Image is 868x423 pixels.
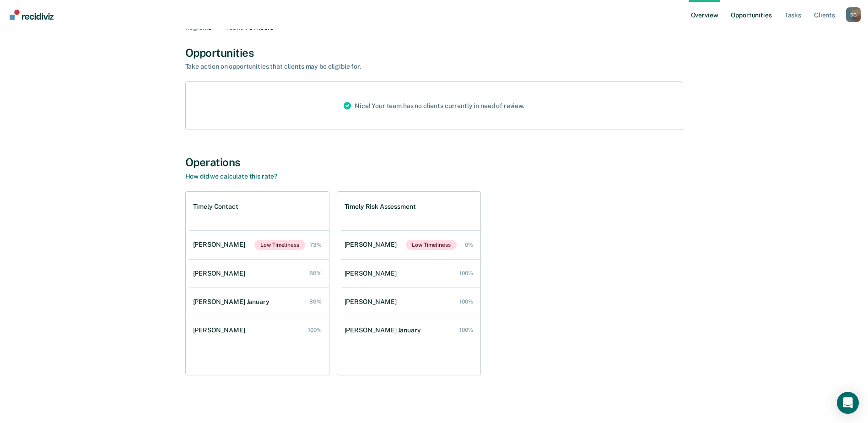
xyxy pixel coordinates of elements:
div: [PERSON_NAME] [193,241,249,249]
div: Open Intercom Messenger [837,392,859,414]
button: Profile dropdown button [846,7,861,22]
span: Low Timeliness [254,240,305,250]
div: Opportunities [185,46,683,60]
img: Recidiviz [10,10,54,20]
a: [PERSON_NAME]Low Timeliness 0% [341,231,480,259]
div: S G [846,7,861,22]
div: 100% [308,327,322,333]
a: How did we calculate this rate? [185,173,278,180]
a: [PERSON_NAME] January 89% [189,289,329,315]
a: [PERSON_NAME] January 100% [341,317,480,343]
div: [PERSON_NAME] [193,326,249,334]
h1: Timely Contact [193,203,238,211]
div: [PERSON_NAME] January [345,326,425,334]
div: [PERSON_NAME] [193,270,249,277]
div: [PERSON_NAME] [345,241,400,249]
span: Region : [185,24,208,31]
div: 73% [310,242,322,248]
a: [PERSON_NAME] 88% [189,260,329,287]
h1: Timely Risk Assessment [345,203,416,211]
div: 89% [309,298,322,305]
a: [PERSON_NAME] 100% [341,289,480,315]
div: Operations [185,156,683,169]
span: Team : [226,24,243,31]
div: [PERSON_NAME] [345,298,400,306]
a: [PERSON_NAME] 100% [189,317,329,343]
a: [PERSON_NAME]Low Timeliness 73% [189,231,329,259]
div: 100% [459,298,473,305]
div: [PERSON_NAME] January [193,298,273,306]
div: 88% [309,270,322,277]
a: [PERSON_NAME] 100% [341,260,480,287]
div: 100% [459,327,473,333]
span: Low Timeliness [406,240,456,250]
div: [PERSON_NAME] [345,270,400,277]
div: Nice! Your team has no clients currently in need of review. [336,82,532,130]
div: 0% [465,242,473,248]
div: Take action on opportunities that clients may be eligible for. [185,63,506,70]
div: 100% [459,270,473,277]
